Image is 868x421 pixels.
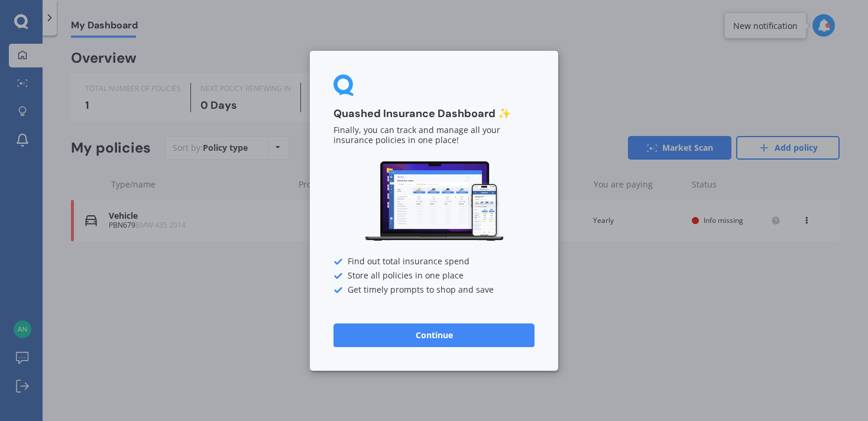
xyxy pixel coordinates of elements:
div: Find out total insurance spend [333,257,535,266]
button: Continue [333,323,535,346]
div: Store all policies in one place [333,271,535,280]
img: Dashboard [363,160,505,243]
div: Get timely prompts to shop and save [333,285,535,294]
p: Finally, you can track and manage all your insurance policies in one place! [333,125,535,145]
h3: Quashed Insurance Dashboard ✨ [333,107,535,121]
